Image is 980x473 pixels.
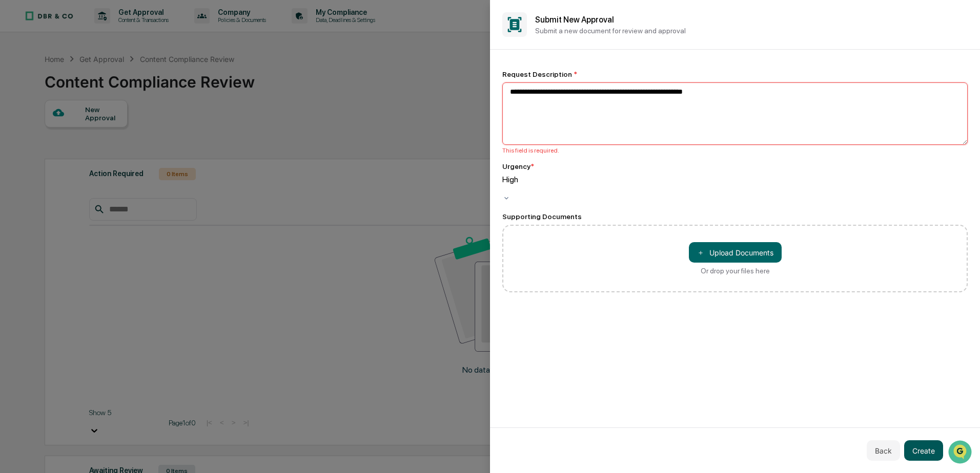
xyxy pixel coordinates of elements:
[2,2,25,25] button: Open customer support
[6,144,69,163] a: 🔎Data Lookup
[502,147,968,154] div: This field is required.
[867,440,900,461] button: Back
[701,267,770,275] div: Or drop your files here
[35,89,130,97] div: We're available if you need us!
[74,130,83,138] div: 🗄️
[102,174,124,181] span: Pylon
[535,15,968,25] h2: Submit New Approval
[10,21,187,38] p: How can we help?
[689,242,782,263] button: Or drop your files here
[10,149,18,158] div: 🔎
[10,130,18,138] div: 🖐️
[10,78,29,97] img: 1746055101610-c473b297-6a78-478c-a979-82029cc54cd1
[502,212,968,221] div: Supporting Documents
[502,175,968,184] div: High
[21,148,65,159] span: Data Lookup
[6,125,70,143] a: 🖐️Preclearance
[502,162,534,170] div: Urgency
[174,81,187,94] button: Start new chat
[35,78,168,89] div: Start new chat
[72,173,124,181] a: Powered byPylon
[85,129,127,139] span: Attestations
[904,440,943,461] button: Create
[21,129,66,139] span: Preclearance
[502,70,968,78] div: Request Description
[70,125,131,143] a: 🗄️Attestations
[535,27,968,35] p: Submit a new document for review and approval
[697,248,704,257] span: ＋
[2,4,25,22] img: f2157a4c-a0d3-4daa-907e-bb6f0de503a5-1751232295721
